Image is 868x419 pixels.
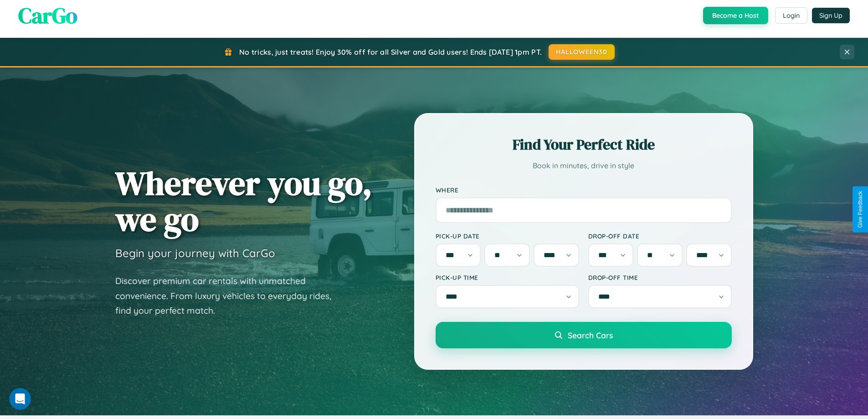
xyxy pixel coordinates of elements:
button: Search Cars [436,322,732,348]
span: No tricks, just treats! Enjoy 30% off for all Silver and Gold users! Ends [DATE] 1pm PT. [239,47,542,57]
p: Book in minutes, drive in style [436,159,732,172]
div: Give Feedback [857,191,863,228]
h3: Begin your journey with CarGo [115,246,275,260]
button: Become a Host [703,7,768,24]
p: Discover premium car rentals with unmatched convenience. From luxury vehicles to everyday rides, ... [115,274,343,318]
button: HALLOWEEN30 [549,44,615,60]
h2: Find Your Perfect Ride [436,134,732,155]
label: Pick-up Time [436,274,579,281]
label: Where [436,186,732,194]
h1: Wherever you go, we go [115,165,372,237]
button: Sign Up [812,8,850,23]
iframe: Intercom live chat [9,388,31,410]
label: Pick-up Date [436,232,579,240]
button: Login [775,7,807,24]
label: Drop-off Date [588,232,732,240]
span: CarGo [18,0,77,31]
label: Drop-off Time [588,274,732,281]
span: Search Cars [568,330,613,340]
